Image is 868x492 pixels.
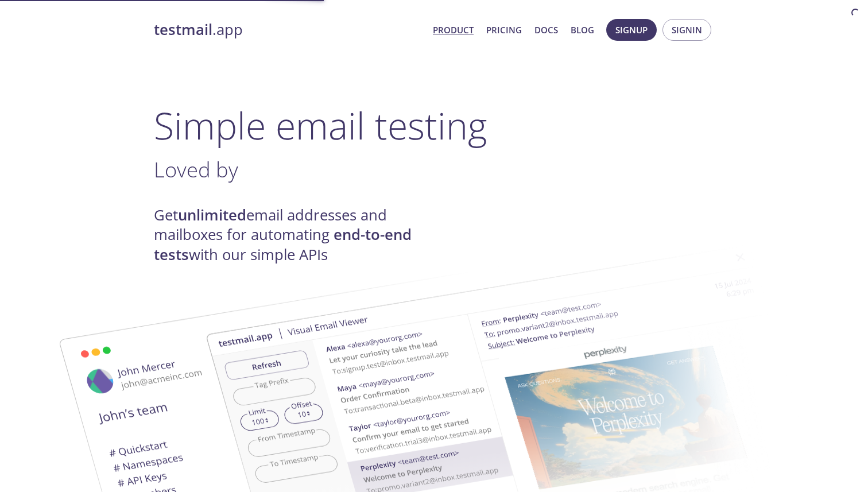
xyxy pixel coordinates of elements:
[571,22,594,37] a: Blog
[534,22,558,37] a: Docs
[154,206,434,265] h4: Get email addresses and mailboxes for automating with our simple APIs
[154,155,238,184] span: Loved by
[662,19,711,41] button: Signin
[615,22,648,37] span: Signup
[154,224,412,264] strong: end-to-end tests
[606,19,657,41] button: Signup
[154,20,212,40] strong: testmail
[154,20,424,40] a: testmail.app
[154,103,714,148] h1: Simple email testing
[178,205,246,225] strong: unlimited
[433,22,474,37] a: Product
[672,22,702,37] span: Signin
[486,22,522,37] a: Pricing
